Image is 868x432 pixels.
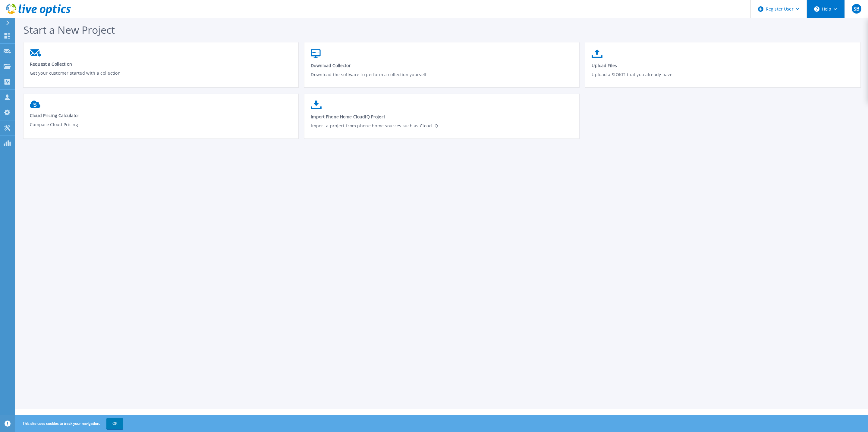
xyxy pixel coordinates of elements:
a: Cloud Pricing CalculatorCompare Cloud Pricing [24,98,298,140]
span: This site uses cookies to track your navigation. [17,418,123,429]
span: Download Collector [311,63,573,68]
a: Download CollectorDownload the software to perform a collection yourself [304,46,579,89]
a: Request a CollectionGet your customer started with a collection [24,46,298,88]
span: Import Phone Home CloudIQ Project [311,114,573,120]
button: OK [106,418,123,429]
span: Cloud Pricing Calculator [30,113,292,118]
p: Compare Cloud Pricing [30,121,292,135]
span: Request a Collection [30,61,292,67]
span: SB [854,6,859,11]
p: Download the software to perform a collection yourself [311,71,573,85]
p: Upload a SIOKIT that you already have [592,71,854,85]
p: Get your customer started with a collection [30,70,292,84]
span: Start a New Project [24,23,115,37]
a: Upload FilesUpload a SIOKIT that you already have [585,46,860,89]
span: Upload Files [592,63,854,68]
p: Import a project from phone home sources such as Cloud IQ [311,123,573,136]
